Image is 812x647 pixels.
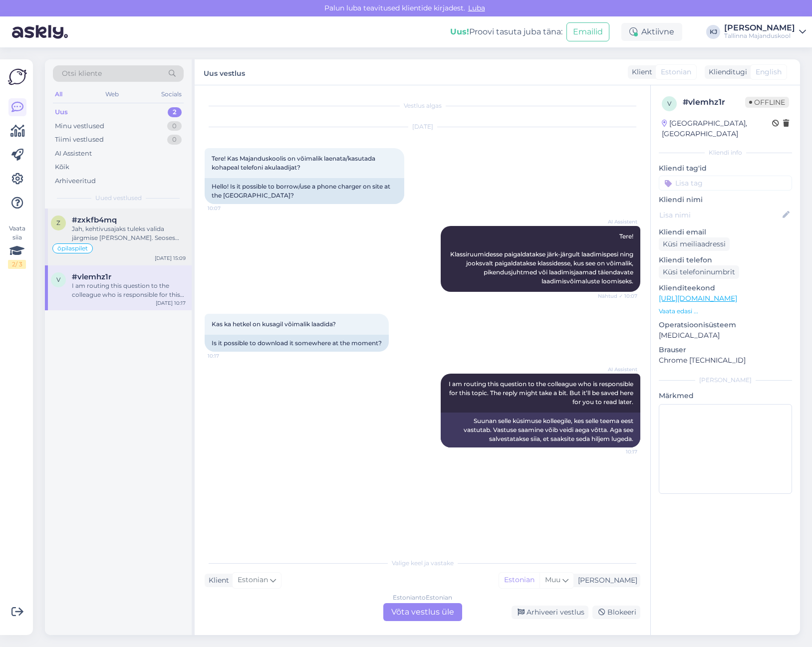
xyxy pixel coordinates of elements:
a: [PERSON_NAME]Tallinna Majanduskool [724,24,806,40]
p: Chrome [TECHNICAL_ID] [659,355,792,366]
span: I am routing this question to the colleague who is responsible for this topic. The reply might ta... [449,380,635,406]
span: Muu [545,575,560,584]
div: Küsi meiliaadressi [659,237,730,251]
div: Klienditugi [705,67,747,77]
div: Jah, kehtivusajaks tuleks valida järgmise [PERSON_NAME]. Seoses lisatasuga ja tagasilükatud taotl... [72,224,186,242]
div: Klient [205,575,229,586]
div: 2 / 3 [8,260,26,269]
p: Brauser [659,345,792,355]
div: Estonian to Estonian [393,593,452,602]
div: [DATE] 10:17 [156,299,186,307]
div: Klient [628,67,652,77]
div: Arhiveeri vestlus [512,606,588,619]
span: AI Assistent [600,218,637,225]
div: KJ [706,25,720,39]
p: Kliendi email [659,227,792,237]
span: v [667,100,671,107]
span: õpilaspilet [57,245,88,251]
div: Tiimi vestlused [55,135,104,145]
div: Aktiivne [621,23,682,41]
div: Socials [159,88,184,101]
div: All [53,88,64,101]
img: Askly Logo [8,67,27,86]
span: 10:17 [208,352,245,360]
div: Web [103,88,121,101]
span: Kas ka hetkel on kusagil võimalik laadida? [212,320,336,328]
div: 0 [167,121,182,131]
div: [PERSON_NAME] [724,24,795,32]
div: # vlemhz1r [683,96,745,108]
span: z [56,219,60,226]
div: Uus [55,107,68,117]
b: Uus! [450,27,469,36]
span: #vlemhz1r [72,272,111,281]
div: [PERSON_NAME] [574,575,637,586]
span: 10:07 [208,205,245,212]
div: Vestlus algas [205,101,640,110]
div: Arhiveeritud [55,176,96,186]
span: Estonian [661,67,691,77]
div: [DATE] 15:09 [155,254,186,262]
div: Blokeeri [592,606,640,619]
div: Estonian [499,573,540,588]
span: 10:17 [600,448,637,455]
p: Vaata edasi ... [659,307,792,316]
div: Proovi tasuta juba täna: [450,26,562,38]
span: v [56,276,60,283]
p: Kliendi tag'id [659,163,792,174]
span: #zxkfb4mq [72,216,117,224]
p: Klienditeekond [659,283,792,293]
p: Kliendi telefon [659,255,792,265]
div: [PERSON_NAME] [659,376,792,385]
span: Otsi kliente [62,68,102,79]
div: Kõik [55,162,69,172]
span: Luba [465,3,488,12]
span: English [756,67,782,77]
div: Suunan selle küsimuse kolleegile, kes selle teema eest vastutab. Vastuse saamine võib veidi aega ... [441,413,640,447]
span: Estonian [238,575,268,586]
div: Vaata siia [8,224,26,269]
span: Nähtud ✓ 10:07 [598,292,637,300]
input: Lisa nimi [659,210,781,220]
div: [GEOGRAPHIC_DATA], [GEOGRAPHIC_DATA] [662,118,772,139]
button: Emailid [566,22,609,41]
div: Tallinna Majanduskool [724,32,795,40]
span: Offline [745,97,789,108]
div: Minu vestlused [55,121,104,131]
p: Märkmed [659,391,792,401]
span: Uued vestlused [95,194,142,203]
div: Hello! Is it possible to borrow/use a phone charger on site at the [GEOGRAPHIC_DATA]? [205,178,404,204]
div: [DATE] [205,122,640,131]
input: Lisa tag [659,176,792,191]
div: AI Assistent [55,149,92,159]
div: Võta vestlus üle [383,603,462,621]
label: Uus vestlus [204,65,245,79]
p: [MEDICAL_DATA] [659,330,792,341]
a: [URL][DOMAIN_NAME] [659,294,737,303]
span: AI Assistent [600,366,637,373]
div: Valige keel ja vastake [205,559,640,568]
div: 0 [167,135,182,145]
div: Is it possible to download it somewhere at the moment? [205,335,389,352]
div: 2 [168,107,182,117]
div: Küsi telefoninumbrit [659,265,739,279]
span: Tere! Kas Majanduskoolis on võimalik laenata/kasutada kohapeal telefoni akulaadijat? [212,155,377,171]
div: I am routing this question to the colleague who is responsible for this topic. The reply might ta... [72,281,186,299]
p: Kliendi nimi [659,195,792,205]
div: Kliendi info [659,148,792,157]
p: Operatsioonisüsteem [659,320,792,330]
